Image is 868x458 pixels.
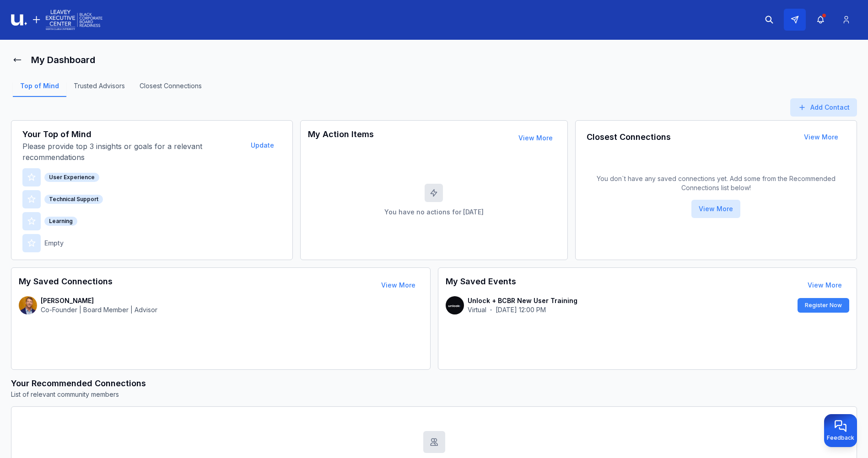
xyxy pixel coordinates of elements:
div: Learning [44,217,77,226]
button: Register Now [798,298,849,313]
button: View More [691,200,740,218]
h3: My Action Items [308,128,374,148]
p: You don`t have any saved connections yet. Add some from the Recommended Connections list below! [587,174,846,192]
button: Provide feedback [824,414,857,447]
h1: My Dashboard [31,53,95,66]
a: Closest Connections [132,81,209,97]
button: Update [243,136,281,154]
img: Logo [11,8,102,32]
p: You have no actions for [DATE] [384,208,484,217]
p: Virtual [468,305,486,314]
div: Technical Support [44,195,103,204]
h3: Your Recommended Connections [11,377,857,390]
p: [DATE] 12:00 PM [496,305,546,314]
a: Trusted Advisors [66,81,132,97]
button: View More [511,129,560,147]
h3: Closest Connections [587,131,671,144]
a: Top of Mind [13,81,66,97]
button: View More [797,128,846,146]
h3: Your Top of Mind [22,128,242,141]
p: [PERSON_NAME] [41,296,157,305]
p: Co-Founder | Board Member | Advisor [41,305,157,314]
p: Empty [44,239,64,248]
span: Feedback [827,434,854,442]
div: User Experience [44,173,99,182]
button: View More [374,276,423,294]
button: Add Contact [790,98,857,117]
img: contact-avatar [19,296,37,314]
p: Please provide top 3 insights or goals for a relevant recommendations [22,141,242,163]
h3: My Saved Events [446,275,516,295]
a: View More [808,281,842,289]
p: List of relevant community members [11,390,857,399]
p: Unlock + BCBR New User Training [468,296,794,305]
img: contact-avatar [446,296,464,314]
h3: My Saved Connections [19,275,113,295]
button: View More [800,276,849,294]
